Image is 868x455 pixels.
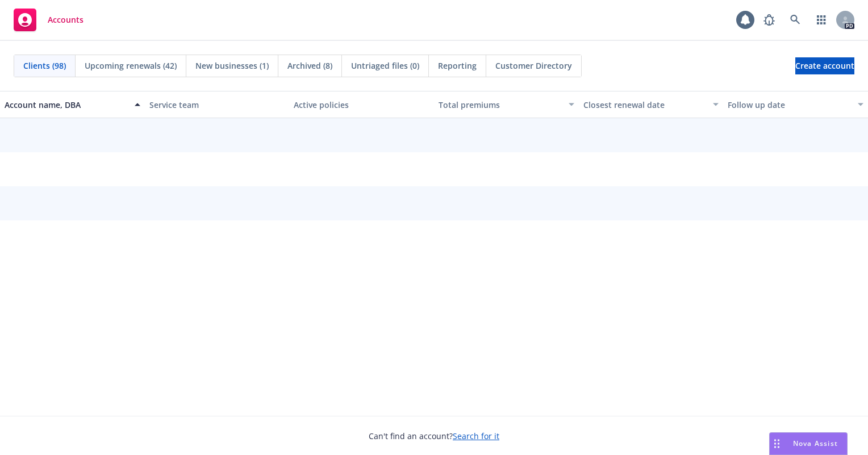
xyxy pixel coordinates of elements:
button: Active policies [289,91,434,118]
span: Clients (98) [23,60,66,72]
div: Follow up date [728,99,851,111]
span: Untriaged files (0) [351,60,419,72]
a: Search for it [453,431,499,441]
button: Service team [145,91,290,118]
span: Customer Directory [495,60,572,72]
span: New businesses (1) [195,60,269,72]
span: Can't find an account? [369,430,499,442]
span: Nova Assist [793,439,838,448]
div: Account name, DBA [5,99,128,111]
div: Drag to move [770,433,784,454]
div: Closest renewal date [583,99,707,111]
button: Nova Assist [769,432,848,455]
div: Service team [149,99,285,111]
div: Total premiums [439,99,562,111]
span: Upcoming renewals (42) [85,60,177,72]
a: Accounts [9,4,88,36]
a: Switch app [810,9,833,31]
a: Create account [795,57,854,74]
a: Search [784,9,807,31]
span: Reporting [438,60,477,72]
div: Active policies [294,99,429,111]
button: Closest renewal date [579,91,724,118]
span: Accounts [48,15,84,24]
span: Archived (8) [287,60,332,72]
button: Follow up date [723,91,868,118]
a: Report a Bug [758,9,781,31]
span: Create account [795,55,854,77]
button: Total premiums [434,91,579,118]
